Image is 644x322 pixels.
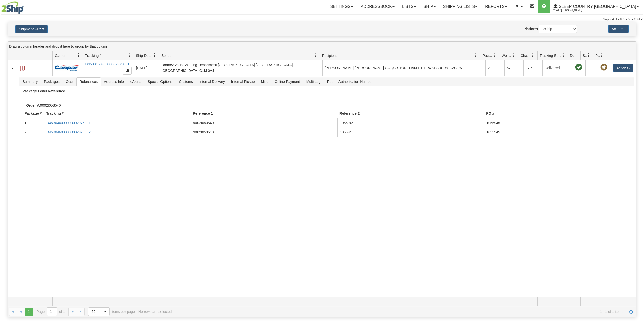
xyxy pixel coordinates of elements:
[553,8,592,13] span: 2044 / [PERSON_NAME]
[22,103,638,108] div: 9002I053540
[125,51,134,60] a: Tracking # filter column settings
[150,51,159,60] a: Ship Date filter column settings
[47,308,57,316] input: Page 1
[92,309,98,314] span: 50
[63,78,76,86] span: Cost
[583,53,587,58] span: Shipment Issues
[41,78,62,86] span: Packages
[439,0,481,13] a: Shipping lists
[15,25,48,33] button: Shipment Filters
[311,51,320,60] a: Sender filter column settings
[523,26,538,31] label: Platform
[22,128,44,137] td: 2
[101,308,109,316] span: select
[303,78,324,86] span: Multi Leg
[550,0,642,13] a: Sleep Country [GEOGRAPHIC_DATA] 2044 / [PERSON_NAME]
[504,60,523,76] td: 57
[74,51,83,60] a: Carrier filter column settings
[600,64,607,71] span: Pickup Not Assigned
[101,78,127,86] span: Address Info
[482,53,493,58] span: Packages
[484,118,631,128] td: 1055945
[127,78,145,86] span: eAlerts
[138,310,172,314] div: No rows are selected
[510,51,518,60] a: Weight filter column settings
[191,109,337,118] th: Reference 1
[597,51,606,60] a: Pickup Status filter column settings
[1,17,643,22] div: Support: 1 - 855 - 55 - 2SHIP
[627,308,635,316] a: Refresh
[10,66,15,71] a: Collapse
[258,78,271,86] span: Misc
[542,60,573,76] td: Delivered
[88,307,110,316] span: Page sizes drop down
[420,0,439,13] a: Ship
[558,4,636,9] span: Sleep Country [GEOGRAPHIC_DATA]
[398,0,420,13] a: Lists
[145,78,175,86] span: Special Options
[25,308,33,316] span: Page 1
[46,121,91,125] a: D453046090000002975001
[485,60,504,76] td: 2
[540,53,562,58] span: Tracking Status
[337,128,484,137] td: 1055945
[88,307,135,316] span: items per page
[322,60,486,76] td: [PERSON_NAME] [PERSON_NAME] CA QC STONEHAM-ET-TEWKESBURY G3C 0A1
[632,135,643,187] iframe: chat widget
[529,51,537,60] a: Charge filter column settings
[8,42,636,51] div: grid grouping header
[85,53,102,58] span: Tracking #
[22,109,44,118] th: Package #
[134,60,159,76] td: [DATE]
[22,89,65,93] strong: Package Level Reference
[196,78,228,86] span: Internal Delivery
[22,118,44,128] td: 1
[326,0,357,13] a: Settings
[55,65,79,71] img: 14 - Canpar
[161,53,173,58] span: Sender
[521,53,531,58] span: Charge
[491,51,499,60] a: Packages filter column settings
[481,0,511,13] a: Reports
[136,53,151,58] span: Ship Date
[575,64,582,71] span: On time
[472,51,480,60] a: Recipient filter column settings
[595,53,600,58] span: Pickup Status
[572,51,580,60] a: Delivery Status filter column settings
[26,103,40,108] strong: Order #:
[175,310,623,314] span: 1 - 1 of 1 items
[44,109,191,118] th: Tracking #
[55,53,66,58] span: Carrier
[523,60,542,76] td: 17.59
[337,109,484,118] th: Reference 2
[159,60,322,76] td: Dormez-vous Shipping Department [GEOGRAPHIC_DATA] [GEOGRAPHIC_DATA] [GEOGRAPHIC_DATA] G1M 0A4
[272,78,303,86] span: Online Payment
[484,128,631,137] td: 1055945
[613,64,633,72] button: Actions
[46,130,91,134] a: D453046090000002975002
[20,64,25,72] a: Label
[1,1,24,14] img: logo2044.jpg
[357,0,398,13] a: Addressbook
[337,118,484,128] td: 1055945
[228,78,258,86] span: Internal Pickup
[322,53,337,58] span: Recipient
[85,62,129,66] a: D453046090000002975001
[559,51,568,60] a: Tracking Status filter column settings
[570,53,574,58] span: Delivery Status
[191,118,337,128] td: 9002I053540
[191,128,337,137] td: 9002I053540
[608,25,629,33] button: Actions
[584,51,593,60] a: Shipment Issues filter column settings
[502,53,512,58] span: Weight
[324,78,376,86] span: Return Authorization Number
[123,67,132,75] button: Copy to clipboard
[37,307,65,316] span: Page of 1
[77,78,101,86] span: References
[176,78,196,86] span: Customs
[19,78,41,86] span: Summary
[484,109,631,118] th: PO #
